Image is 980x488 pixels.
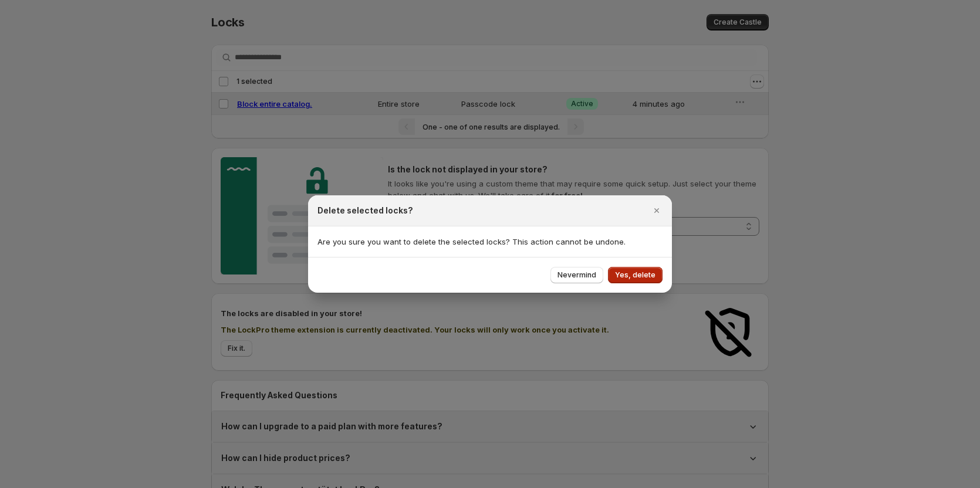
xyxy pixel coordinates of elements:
[550,267,603,283] button: Nevermind
[615,270,655,280] span: Yes, delete
[608,267,663,283] button: Yes, delete
[317,205,413,216] h2: Delete selected locks?
[557,270,596,280] span: Nevermind
[317,236,663,248] p: Are you sure you want to delete the selected locks? This action cannot be undone.
[648,202,665,219] button: Close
